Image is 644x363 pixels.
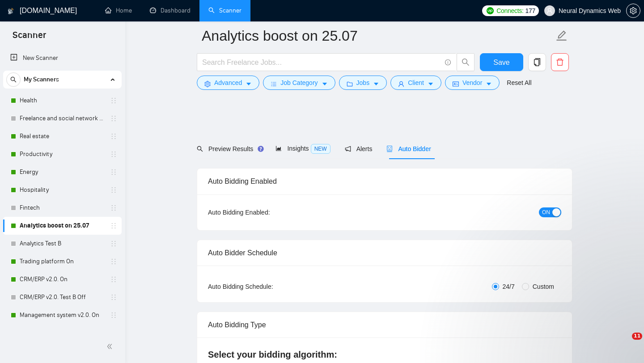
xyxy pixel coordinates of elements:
[408,78,424,88] span: Client
[275,145,330,152] span: Insights
[20,324,105,342] a: Test B Management system v2.0. Off
[208,169,561,194] div: Auto Bidding Enabled
[339,76,387,90] button: folderJobscaret-down
[20,199,105,217] a: Fintech
[106,342,115,351] span: double-left
[445,76,500,90] button: idcardVendorcaret-down
[507,78,531,88] a: Reset All
[110,258,117,265] span: holder
[496,6,523,16] span: Connects:
[551,53,569,71] button: delete
[257,145,265,153] div: Tooltip anchor
[428,80,434,87] span: caret-down
[110,97,117,104] span: holder
[20,253,105,270] a: Trading platform On
[110,312,117,319] span: holder
[110,240,117,247] span: holder
[208,348,561,361] h4: Select your bidding algorithm:
[20,235,105,253] a: Analytics Test B
[398,80,404,87] span: user
[20,127,105,145] a: Real estate
[197,76,259,90] button: settingAdvancedcaret-down
[626,4,640,18] button: setting
[150,7,191,14] a: dashboardDashboard
[110,222,117,229] span: holder
[626,7,640,14] a: setting
[197,145,261,152] span: Preview Results
[5,29,53,47] span: Scanner
[453,80,459,87] span: idcard
[110,294,117,301] span: holder
[486,80,492,87] span: caret-down
[529,58,546,66] span: copy
[3,49,122,67] li: New Scanner
[110,329,117,337] span: holder
[110,151,117,158] span: holder
[110,204,117,211] span: holder
[246,80,252,87] span: caret-down
[20,163,105,181] a: Energy
[345,146,351,152] span: notification
[6,72,21,87] button: search
[110,133,117,140] span: holder
[202,25,554,47] input: Scanner name...
[551,58,568,66] span: delete
[542,207,550,217] span: ON
[390,76,441,90] button: userClientcaret-down
[457,58,474,66] span: search
[208,7,241,14] a: searchScanner
[345,145,373,152] span: Alerts
[347,80,353,87] span: folder
[20,270,105,288] a: CRM/ERP v2.0. On
[311,144,330,154] span: NEW
[457,53,475,71] button: search
[373,80,379,87] span: caret-down
[110,276,117,283] span: holder
[110,186,117,194] span: holder
[20,217,105,235] a: Analytics boost on 25.07
[480,53,523,71] button: Save
[20,288,105,306] a: CRM/ERP v2.0. Test B Off
[525,6,535,16] span: 177
[462,78,482,88] span: Vendor
[275,145,282,152] span: area-chart
[105,7,132,14] a: homeHome
[20,110,105,127] a: Freelance and social network (change includes)
[614,333,635,354] iframe: Intercom live chat
[263,76,335,90] button: barsJob Categorycaret-down
[386,145,431,152] span: Auto Bidder
[445,59,451,65] span: info-circle
[208,240,561,266] div: Auto Bidder Schedule
[208,282,326,291] div: Auto Bidding Schedule:
[204,80,211,87] span: setting
[110,169,117,176] span: holder
[487,7,494,14] img: upwork-logo.png
[547,8,553,14] span: user
[7,76,20,83] span: search
[280,78,318,88] span: Job Category
[627,7,640,14] span: setting
[8,4,14,18] img: logo
[556,30,568,42] span: edit
[271,80,277,87] span: bars
[20,306,105,324] a: Management system v2.0. On
[214,78,242,88] span: Advanced
[208,312,561,338] div: Auto Bidding Type
[197,146,203,152] span: search
[528,53,546,71] button: copy
[10,49,114,67] a: New Scanner
[20,145,105,163] a: Productivity
[20,181,105,199] a: Hospitality
[386,146,393,152] span: robot
[632,333,642,340] span: 11
[493,57,509,68] span: Save
[110,115,117,122] span: holder
[20,92,105,110] a: Health
[322,80,328,87] span: caret-down
[208,207,326,217] div: Auto Bidding Enabled:
[24,71,59,89] span: My Scanners
[202,57,441,68] input: Search Freelance Jobs...
[356,78,370,88] span: Jobs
